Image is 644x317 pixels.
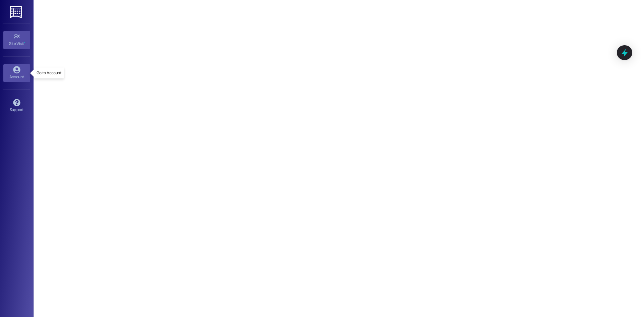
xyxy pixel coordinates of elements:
[24,40,25,45] span: •
[3,64,30,82] a: Account
[3,97,30,115] a: Support
[10,6,23,18] img: ResiDesk Logo
[37,70,61,76] p: Go to Account
[3,31,30,49] a: Site Visit •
